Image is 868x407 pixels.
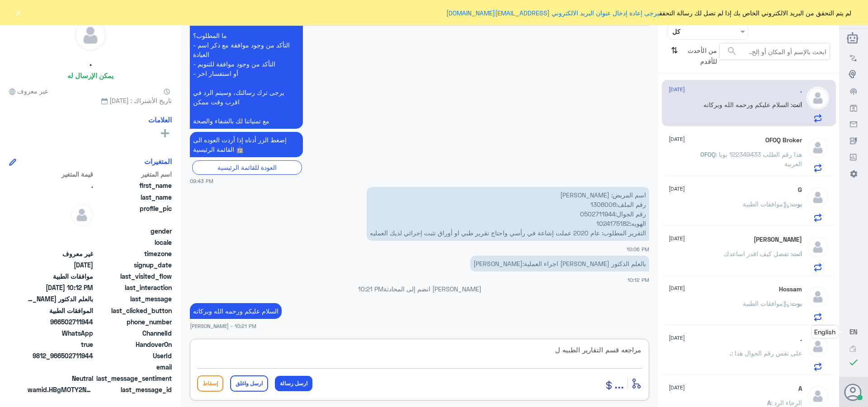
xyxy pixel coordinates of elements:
[28,317,93,327] span: 966502711944
[28,294,93,304] span: بالعلم الدكتور اللي اجراء العملية:محمد فضل الله علي الشيخ
[28,226,93,236] span: null
[754,236,802,243] h5: ابو ناصر
[446,8,851,18] span: لم يتم التحقق من البريد الالكتروني الخاص بك إذا لم تصل لك رسالة التحقق
[807,186,829,209] img: defaultAdmin.png
[470,256,649,271] p: 25/9/2025, 10:12 PM
[28,181,93,190] span: .
[230,375,268,392] button: ارسل واغلق
[807,87,829,109] img: defaultAdmin.png
[669,135,685,143] span: [DATE]
[28,169,93,179] span: قيمة المتغير
[90,58,92,68] h5: .
[71,204,93,226] img: defaultAdmin.png
[367,187,649,241] p: 25/9/2025, 10:06 PM
[190,177,213,185] span: 09:43 PM
[28,306,93,315] span: الموافقات الطبية
[95,351,172,360] span: UserId
[148,116,172,124] h6: العلامات
[95,271,172,281] span: last_visited_flow
[791,200,802,208] span: بوت
[28,328,93,338] span: 2
[95,306,172,315] span: last_clicked_button
[28,340,93,349] span: true
[845,384,862,401] button: الصورة الشخصية
[28,238,93,247] span: null
[807,236,829,258] img: defaultAdmin.png
[671,43,678,66] i: ⇅
[28,374,93,383] span: 0
[95,204,172,225] span: profile_pic
[669,85,685,94] span: [DATE]
[614,373,624,393] button: ...
[275,376,312,391] button: ارسل رسالة
[95,192,172,202] span: last_name
[192,160,302,174] div: العودة للقائمة الرئيسية
[95,249,172,258] span: timezone
[800,87,802,94] h5: .
[743,200,791,208] span: : موافقات الطبية
[848,357,859,368] i: check
[703,101,792,108] span: : السلام عليكم ورحمه الله وبركاته
[28,249,93,258] span: غير معروف
[67,71,113,80] h6: يمكن الإرسال له
[614,375,624,391] span: ...
[627,246,649,252] span: 10:06 PM
[9,96,172,105] span: تاريخ الأشتراك : [DATE]
[743,299,791,307] span: : موافقات الطبية
[28,271,93,281] span: موافقات الطبية
[669,234,685,243] span: [DATE]
[95,340,172,349] span: HandoverOn
[724,250,792,257] span: : تفضل كيف اقدر اساعدك
[95,328,172,338] span: ChannelId
[190,303,282,319] p: 25/9/2025, 10:21 PM
[95,294,172,304] span: last_message
[197,375,223,392] button: إسقاط
[28,283,93,292] span: 2025-09-25T19:12:34.581Z
[849,327,858,337] button: EN
[95,283,172,292] span: last_interaction
[190,322,256,330] span: [PERSON_NAME] - 10:21 PM
[681,43,719,69] span: من الأحدث للأقدم
[627,277,649,283] span: 10:12 PM
[791,299,802,307] span: بوت
[726,44,737,59] button: search
[358,285,383,293] span: 10:21 PM
[700,150,716,158] span: OFOQ
[807,285,829,308] img: defaultAdmin.png
[792,250,802,257] span: انت
[798,186,802,194] h5: G
[771,399,802,407] span: : الرجاء الرد
[731,349,802,357] span: : على نفس رقم الجوال هذا
[446,9,659,17] a: يرجى إعادة إدخال عنوان البريد الالكتروني [EMAIL_ADDRESS][DOMAIN_NAME]
[95,169,172,179] span: اسم المتغير
[14,8,23,17] button: ×
[95,260,172,270] span: signup_date
[28,362,93,372] span: null
[669,384,685,392] span: [DATE]
[95,226,172,236] span: gender
[779,285,802,293] h5: Hossam
[144,157,172,165] h6: المتغيرات
[95,374,172,383] span: last_message_sentiment
[767,399,771,407] span: A
[9,86,48,96] span: غير معروف
[798,385,802,393] h5: A
[849,327,858,336] span: EN
[95,181,172,190] span: first_name
[190,132,303,157] p: 25/9/2025, 9:43 PM
[669,185,685,193] span: [DATE]
[814,328,835,336] span: English
[28,385,93,394] span: wamid.HBgMOTY2NTAyNzExOTQ0FQIAEhgUM0FFMjAyMDkxOEUxNTQwQjgxNjAA
[730,349,731,357] span: .
[669,334,685,342] span: [DATE]
[95,238,172,247] span: locale
[95,362,172,372] span: email
[720,43,830,60] input: ابحث بالإسم أو المكان أو إلخ..
[28,351,93,360] span: 9812_966502711944
[190,284,649,294] p: [PERSON_NAME] انضم إلى المحادثة
[800,335,802,343] h5: .
[765,136,802,144] h5: OFOQ Broker
[807,335,829,358] img: defaultAdmin.png
[75,20,106,51] img: defaultAdmin.png
[28,260,93,270] span: 2025-09-25T18:43:05.579Z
